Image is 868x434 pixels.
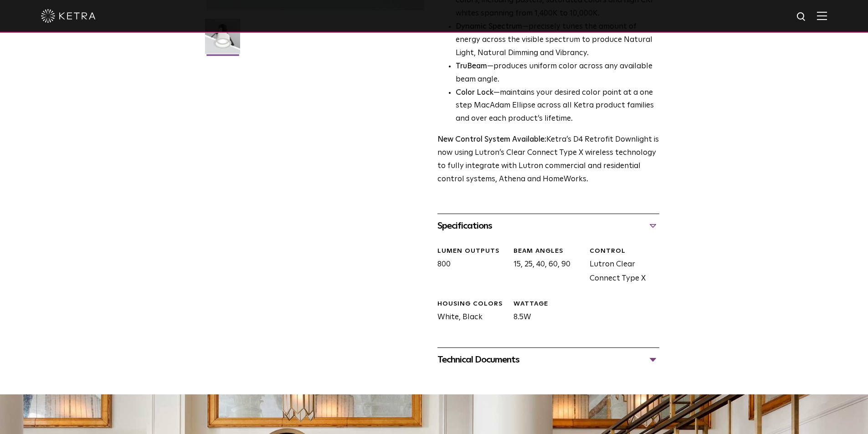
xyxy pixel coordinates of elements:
[437,136,546,143] strong: New Control System Available:
[507,300,583,325] div: 8.5W
[817,11,827,20] img: Hamburger%20Nav.svg
[431,247,507,286] div: 800
[507,247,583,286] div: 15, 25, 40, 60, 90
[437,247,507,256] div: LUMEN OUTPUTS
[514,300,583,309] div: WATTAGE
[583,247,659,286] div: Lutron Clear Connect Type X
[456,87,659,126] li: —maintains your desired color point at a one step MacAdam Ellipse across all Ketra product famili...
[456,60,659,87] li: —produces uniform color across any available beam angle.
[431,300,507,325] div: White, Black
[590,247,659,256] div: CONTROL
[437,352,659,367] div: Technical Documents
[514,247,583,256] div: Beam Angles
[796,11,807,23] img: search icon
[41,9,96,23] img: ketra-logo-2019-white
[437,133,659,186] p: Ketra’s D4 Retrofit Downlight is now using Lutron’s Clear Connect Type X wireless technology to f...
[437,219,659,233] div: Specifications
[205,19,240,61] img: D4R Retrofit Downlight
[456,20,659,60] li: —precisely tunes the amount of energy across the visible spectrum to produce Natural Light, Natur...
[437,300,507,309] div: HOUSING COLORS
[456,62,487,70] strong: TruBeam
[456,89,493,97] strong: Color Lock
